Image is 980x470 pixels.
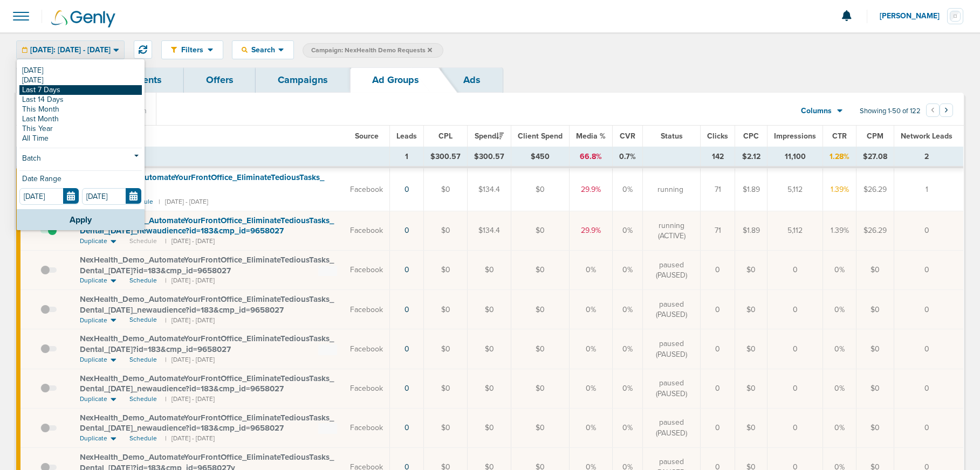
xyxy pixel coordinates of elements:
[19,114,142,124] a: Last Month
[701,167,735,211] td: 71
[19,153,142,166] a: Batch
[344,251,390,290] td: Facebook
[165,276,215,285] small: | [DATE] - [DATE]
[894,251,964,290] td: 0
[177,45,208,54] span: Filters
[767,329,823,369] td: 0
[51,10,115,27] img: Genly
[424,251,468,290] td: $0
[701,408,735,447] td: 0
[643,211,701,251] td: running (ACTIVE)
[735,147,767,168] td: $2.12
[856,211,894,251] td: $26.29
[860,107,921,116] span: Showing 1-50 of 122
[424,290,468,329] td: $0
[468,211,511,251] td: $134.4
[30,46,111,54] span: [DATE]: [DATE] - [DATE]
[743,132,759,141] span: CPC
[311,46,432,55] span: Campaign: NexHealth Demo Requests
[248,45,278,54] span: Search
[19,95,142,105] a: Last 14 Days
[19,124,142,134] a: This Year
[19,85,142,95] a: Last 7 Days
[613,369,643,408] td: 0%
[832,132,847,141] span: CTR
[701,290,735,329] td: 0
[894,290,964,329] td: 0
[511,167,570,211] td: $0
[894,147,964,168] td: 2
[468,251,511,290] td: $0
[767,369,823,408] td: 0
[767,290,823,329] td: 0
[767,211,823,251] td: 5,112
[129,395,157,404] span: Schedule
[613,329,643,369] td: 0%
[643,369,701,408] td: paused (PAUSED)
[468,167,511,211] td: $134.4
[17,209,145,230] button: Apply
[19,175,142,188] div: Date Range
[468,329,511,369] td: $0
[701,329,735,369] td: 0
[16,67,109,93] a: Dashboard
[19,105,142,114] a: This Month
[165,316,215,325] small: | [DATE] - [DATE]
[405,226,409,235] a: 0
[856,408,894,447] td: $0
[396,132,417,141] span: Leads
[613,147,643,168] td: 0.7%
[80,294,334,315] span: NexHealth_ Demo_ AutomateYourFrontOffice_ EliminateTediousTasks_ Dental_ [DATE]_ newaudience?id=1...
[767,167,823,211] td: 5,112
[165,237,215,246] small: | [DATE] - [DATE]
[511,408,570,447] td: $0
[344,329,390,369] td: Facebook
[643,251,701,290] td: paused (PAUSED)
[823,329,856,369] td: 0%
[80,374,334,394] span: NexHealth_ Demo_ AutomateYourFrontOffice_ EliminateTediousTasks_ Dental_ [DATE]_ newaudience?id=1...
[570,329,613,369] td: 0%
[468,290,511,329] td: $0
[613,251,643,290] td: 0%
[355,132,379,141] span: Source
[424,211,468,251] td: $0
[823,147,856,168] td: 1.28%
[926,105,953,118] ul: Pagination
[940,103,953,117] button: Go to next page
[511,147,570,168] td: $450
[701,211,735,251] td: 71
[570,408,613,447] td: 0%
[901,132,952,141] span: Network Leads
[475,132,504,141] span: Spend
[344,211,390,251] td: Facebook
[576,132,606,141] span: Media %
[823,211,856,251] td: 1.39%
[64,147,390,168] td: TOTALS (0)
[511,329,570,369] td: $0
[823,251,856,290] td: 0%
[511,369,570,408] td: $0
[735,408,767,447] td: $0
[823,167,856,211] td: 1.39%
[129,355,157,364] span: Schedule
[661,132,683,141] span: Status
[438,132,453,141] span: CPL
[80,334,334,354] span: NexHealth_ Demo_ AutomateYourFrontOffice_ EliminateTediousTasks_ Dental_ [DATE]?id=183&cmp_ id=96...
[165,395,215,404] small: | [DATE] - [DATE]
[735,329,767,369] td: $0
[159,198,208,206] small: | [DATE] - [DATE]
[801,106,832,116] span: Columns
[735,251,767,290] td: $0
[80,413,334,433] span: NexHealth_ Demo_ AutomateYourFrontOffice_ EliminateTediousTasks_ Dental_ [DATE]_ newaudience?id=1...
[735,167,767,211] td: $1.89
[80,434,107,443] span: Duplicate
[767,147,823,168] td: 11,100
[80,395,107,404] span: Duplicate
[643,408,701,447] td: paused (PAUSED)
[80,355,107,364] span: Duplicate
[19,66,142,75] a: [DATE]
[424,167,468,211] td: $0
[823,369,856,408] td: 0%
[701,147,735,168] td: 142
[344,369,390,408] td: Facebook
